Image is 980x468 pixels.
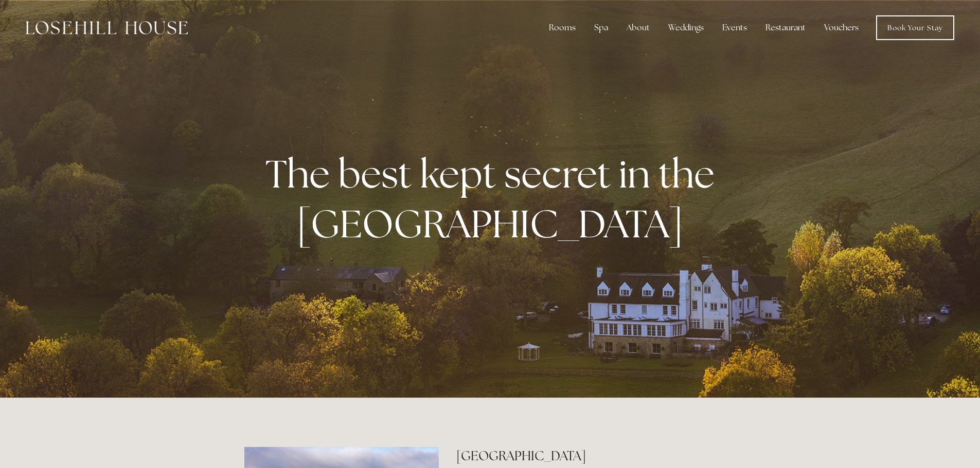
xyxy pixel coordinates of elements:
[26,21,188,34] img: Losehill House
[541,17,584,38] div: Rooms
[876,15,954,40] a: Book Your Stay
[757,17,814,38] div: Restaurant
[816,17,867,38] a: Vouchers
[456,447,736,465] h2: [GEOGRAPHIC_DATA]
[265,148,723,249] strong: The best kept secret in the [GEOGRAPHIC_DATA]
[618,17,658,38] div: About
[714,17,755,38] div: Events
[660,17,712,38] div: Weddings
[586,17,616,38] div: Spa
